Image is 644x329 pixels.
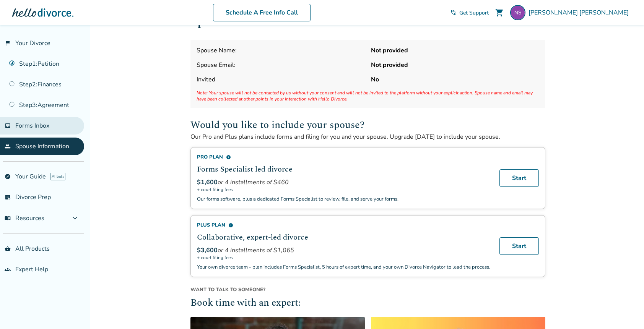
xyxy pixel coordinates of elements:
iframe: Chat Widget [606,292,644,329]
span: info [226,155,231,160]
span: + court filing fees [197,186,490,193]
span: Get Support [459,9,489,16]
span: Want to talk to someone? [190,286,545,293]
span: Forms Inbox [15,122,49,130]
span: phone_in_talk [450,10,456,16]
div: or 4 installments of $1,065 [197,246,490,254]
span: AI beta [50,173,65,180]
span: Invited [197,75,365,84]
h2: Forms Specialist led divorce [197,164,490,175]
p: Our Pro and Plus plans include forms and filing for you and your spouse. Upgrade [DATE] to includ... [190,133,545,141]
h2: Collaborative, expert-led divorce [197,232,490,243]
span: Spouse Name: [197,46,365,55]
span: list_alt_check [5,194,11,200]
h2: Book time with an expert: [190,296,545,311]
span: explore [5,173,11,180]
span: menu_book [5,215,11,221]
span: Resources [5,214,44,222]
strong: No [371,75,539,84]
a: Start [499,237,539,255]
span: expand_more [70,214,80,223]
span: inbox [5,123,11,129]
span: Note: Your spouse will not be contacted by us without your consent and will not be invited to the... [197,90,539,102]
span: info [228,223,233,228]
div: Pro Plan [197,154,490,160]
span: + court filing fees [197,254,490,261]
span: flag_2 [5,40,11,46]
strong: Not provided [371,61,539,69]
a: phone_in_talkGet Support [450,9,489,16]
span: shopping_cart [495,8,504,17]
span: Spouse Email: [197,61,365,69]
span: $1,600 [197,178,218,186]
strong: Not provided [371,46,539,55]
img: ngentile@live.com [510,5,525,20]
span: [PERSON_NAME] [PERSON_NAME] [529,8,632,17]
p: Our forms software, plus a dedicated Forms Specialist to review, file, and serve your forms. [197,196,490,203]
span: shopping_basket [5,246,11,252]
span: $3,600 [197,246,218,254]
span: people [5,143,11,149]
div: Plus Plan [197,222,490,229]
span: groups [5,266,11,272]
a: Start [499,169,539,187]
div: or 4 installments of $460 [197,178,490,186]
h2: Would you like to include your spouse? [190,117,545,133]
p: Your own divorce team - plan includes Forms Specialist, 5 hours of expert time, and your own Divo... [197,264,490,271]
a: Schedule A Free Info Call [213,4,311,21]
